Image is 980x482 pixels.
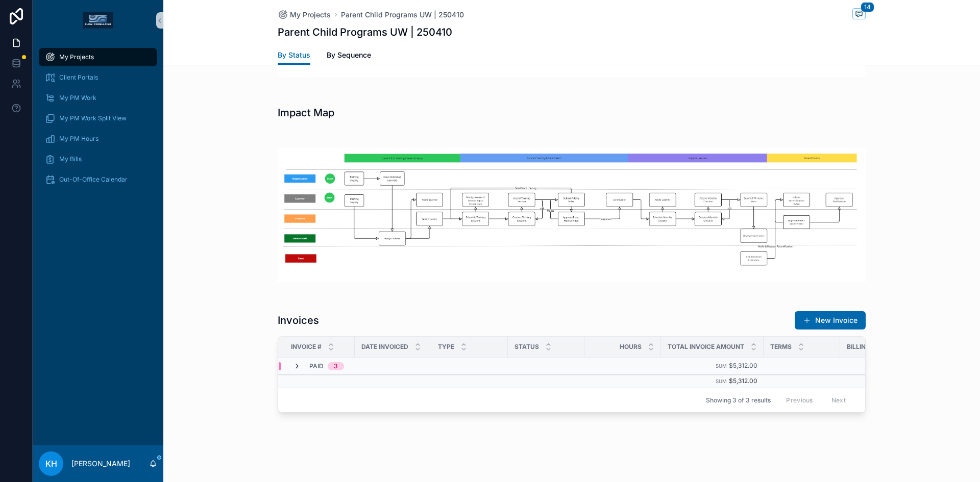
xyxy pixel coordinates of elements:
[278,106,334,120] h1: Impact Map
[278,10,331,20] a: My Projects
[795,311,866,329] button: New Invoice
[291,343,322,351] span: Invoice #
[847,343,902,351] span: Billing Contact
[716,363,727,369] small: Sum
[706,396,771,404] span: Showing 3 of 3 results
[59,73,98,82] span: Client Portals
[33,41,163,202] div: scrollable content
[438,343,454,351] span: Type
[620,343,642,351] span: Hours
[852,8,866,21] button: 14
[39,130,157,148] a: My PM Hours
[861,2,874,12] span: 14
[45,458,57,470] span: KH
[361,343,408,351] span: Date Invoiced
[327,50,371,60] span: By Sequence
[39,68,157,87] a: Client Portals
[59,135,99,143] span: My PM Hours
[39,89,157,107] a: My PM Work
[59,114,127,122] span: My PM Work Split View
[39,150,157,168] a: My Bills
[39,109,157,128] a: My PM Work Split View
[290,10,331,20] span: My Projects
[729,362,757,369] span: $5,312.00
[514,343,539,351] span: Status
[278,148,866,282] img: attpVUQEgWMIxWWCI11520-image.png
[668,343,744,351] span: Total Invoice Amount
[309,362,324,370] span: Paid
[278,313,319,327] h1: Invoices
[278,46,310,65] a: By Status
[59,155,82,163] span: My Bills
[59,175,128,184] span: Out-Of-Office Calendar
[278,25,452,39] h1: Parent Child Programs UW | 250410
[334,362,338,370] div: 3
[59,53,94,61] span: My Projects
[716,378,727,384] small: Sum
[39,170,157,189] a: Out-Of-Office Calendar
[39,48,157,66] a: My Projects
[59,94,96,102] span: My PM Work
[71,459,130,469] p: [PERSON_NAME]
[341,10,464,20] a: Parent Child Programs UW | 250410
[278,50,310,60] span: By Status
[729,377,757,385] span: $5,312.00
[327,46,371,66] a: By Sequence
[83,12,113,29] img: App logo
[770,343,792,351] span: Terms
